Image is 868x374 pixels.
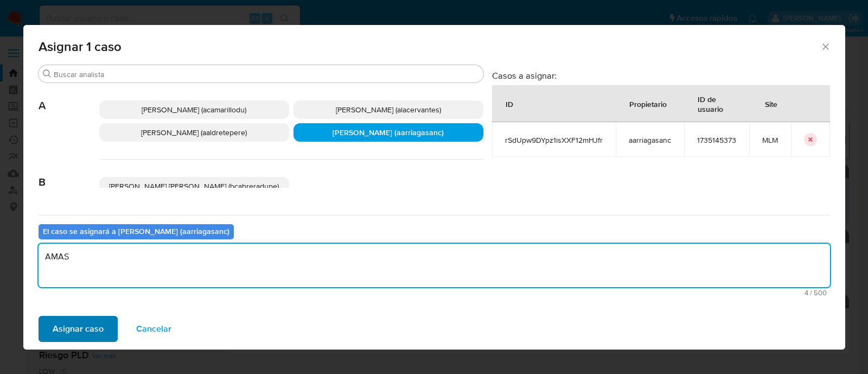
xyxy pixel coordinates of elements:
div: [PERSON_NAME] (aarriagasanc) [293,123,483,142]
span: Asignar caso [53,317,104,341]
span: [PERSON_NAME] [PERSON_NAME] (bcabreradupe) [109,181,279,192]
div: [PERSON_NAME] (acamarillodu) [99,100,289,119]
span: 1735145373 [697,135,736,145]
button: Buscar [43,69,52,78]
input: Buscar analista [54,69,479,79]
textarea: AMAS [39,244,830,287]
div: ID de usuario [685,86,749,122]
div: ID [493,91,526,117]
span: [PERSON_NAME] (alacervantes) [336,104,441,115]
span: B [39,160,99,189]
span: rSdUpw9DYpz1isXXF12mHJfr [505,135,603,145]
button: Cerrar ventana [820,41,830,51]
span: aarriagasanc [629,135,671,145]
span: [PERSON_NAME] (aaldretepere) [141,127,247,138]
h3: Casos a asignar: [492,70,830,81]
div: Propietario [616,91,680,117]
div: assign-modal [23,25,845,350]
div: [PERSON_NAME] (aaldretepere) [99,123,289,142]
button: icon-button [804,133,817,146]
span: Máximo 500 caracteres [42,289,827,296]
span: A [39,83,99,112]
div: Site [752,91,790,117]
span: [PERSON_NAME] (acamarillodu) [142,104,246,115]
span: [PERSON_NAME] (aarriagasanc) [333,127,444,138]
div: [PERSON_NAME] (alacervantes) [293,100,483,119]
div: [PERSON_NAME] [PERSON_NAME] (bcabreradupe) [99,177,289,195]
span: Cancelar [136,317,171,341]
b: El caso se asignará a [PERSON_NAME] (aarriagasanc) [43,226,229,237]
button: Asignar caso [39,316,118,342]
span: MLM [762,135,778,145]
span: Asignar 1 caso [39,40,821,53]
button: Cancelar [122,316,186,342]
